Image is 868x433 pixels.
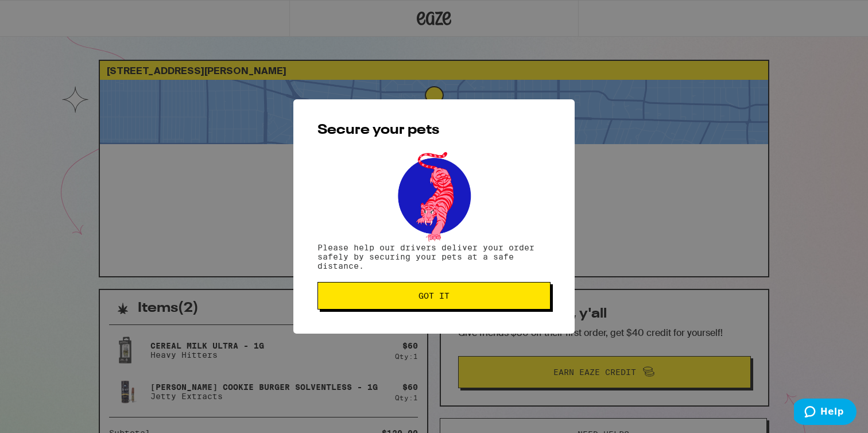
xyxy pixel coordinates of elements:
[317,123,551,137] h2: Secure your pets
[317,243,551,270] p: Please help our drivers deliver your order safely by securing your pets at a safe distance.
[317,282,551,310] button: Got it
[794,399,857,427] iframe: Opens a widget where you can find more information
[387,149,481,243] img: pets
[418,292,449,300] span: Got it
